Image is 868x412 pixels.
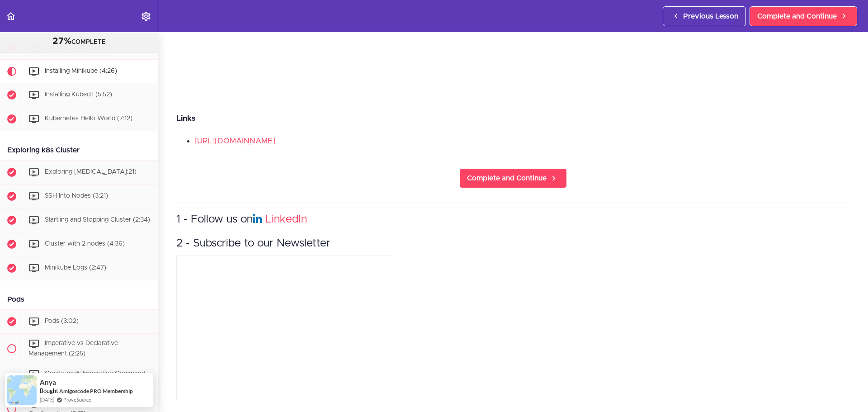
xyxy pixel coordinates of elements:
[7,375,37,405] img: provesource social proof notification image
[176,114,195,122] strong: Links
[40,396,54,403] span: [DATE]
[176,212,850,227] h3: 1 - Follow us on
[663,6,746,26] a: Previous Lesson
[5,11,16,22] svg: Back to course curriculum
[28,370,145,387] span: Create pods Imperative Command (3:03)
[28,340,118,357] span: Imperative vs Declarative Management (2:25)
[45,193,108,199] span: SSH Into Nodes (3:21)
[59,388,133,394] a: Amigoscode PRO Membership
[141,11,151,22] svg: Settings Menu
[45,318,79,324] span: Pods (3:02)
[40,379,56,386] span: Anya
[683,11,738,22] span: Previous Lesson
[45,241,125,247] span: Cluster with 2 nodes (4:36)
[194,137,275,145] a: [URL][DOMAIN_NAME]
[52,37,71,46] span: 27%
[750,6,857,26] a: Complete and Continue
[45,68,117,74] span: Installing Minikube (4:26)
[63,396,91,403] a: ProveSource
[265,214,307,225] a: LinkedIn
[45,115,132,122] span: Kubernetes Hello World (7:12)
[459,168,567,188] a: Complete and Continue
[11,36,146,47] div: COMPLETE
[45,265,106,271] span: Minikube Logs (2:47)
[45,169,137,175] span: Exploring [MEDICAL_DATA]:21)
[467,173,547,184] span: Complete and Continue
[757,11,837,22] span: Complete and Continue
[40,387,58,394] span: Bought
[45,217,150,223] span: Startling and Stopping Cluster (2:34)
[45,91,112,98] span: Installing Kubectl (5:52)
[176,236,850,251] h3: 2 - Subscribe to our Newsletter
